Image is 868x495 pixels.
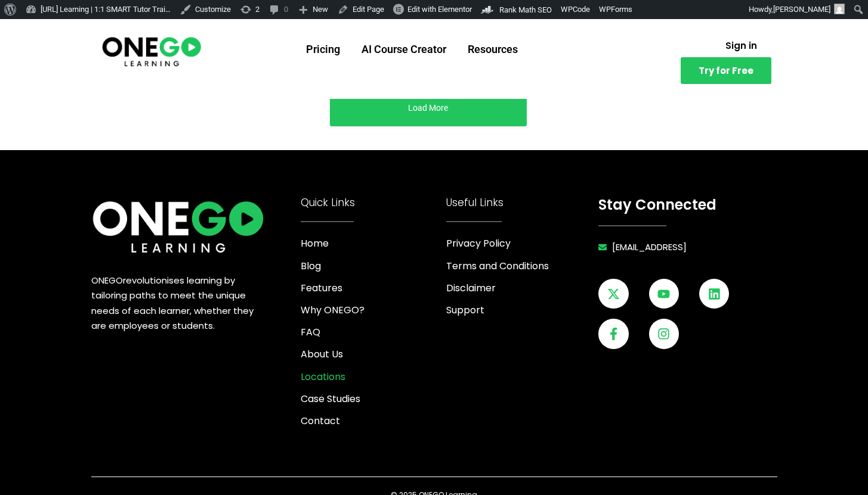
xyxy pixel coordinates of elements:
[773,5,830,14] span: [PERSON_NAME]
[446,302,592,318] a: Support
[301,324,320,340] span: FAQ
[295,34,351,65] a: Pricing
[699,66,753,75] span: Try for Free
[408,102,448,114] a: Load More
[301,198,440,208] h4: Quick Links
[301,258,321,274] span: Blog
[598,239,777,255] a: [EMAIL_ADDRESS]
[91,274,123,287] span: ONEGO
[446,258,592,274] a: Terms and Conditions
[301,346,440,362] a: About Us
[446,198,592,208] h4: Useful Links
[446,302,484,318] span: Support
[301,302,440,318] a: Why ONEGO?
[301,235,329,251] span: Home
[609,239,687,255] span: [EMAIL_ADDRESS]
[499,5,552,14] span: Rank Math SEO
[446,258,549,274] span: Terms and Conditions
[446,280,496,296] span: Disclaimer
[301,369,440,385] a: Locations
[301,391,440,407] a: Case Studies
[301,346,343,362] span: About Us
[91,198,266,254] img: ONE360 AI Corporate Learning
[301,258,440,274] a: Blog
[446,235,511,251] span: Privacy Policy
[301,413,440,429] a: Contact
[301,280,440,296] a: Features
[446,280,592,296] a: Disclaimer
[301,324,440,340] a: FAQ
[351,34,457,65] a: AI Course Creator
[301,302,365,318] span: Why ONEGO?
[446,235,592,251] a: Privacy Policy
[711,34,771,57] a: Sign in
[301,280,342,296] span: Features
[301,235,440,251] a: Home
[407,5,472,14] span: Edit with Elementor
[91,274,254,332] span: revolutionises learning by tailoring paths to meet the unique needs of each learner, whether they...
[457,34,529,65] a: Resources
[725,41,757,50] span: Sign in
[301,413,340,429] span: Contact
[681,57,771,84] a: Try for Free
[598,198,777,212] h4: Stay Connected
[301,369,345,385] span: Locations
[301,391,360,407] span: Case Studies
